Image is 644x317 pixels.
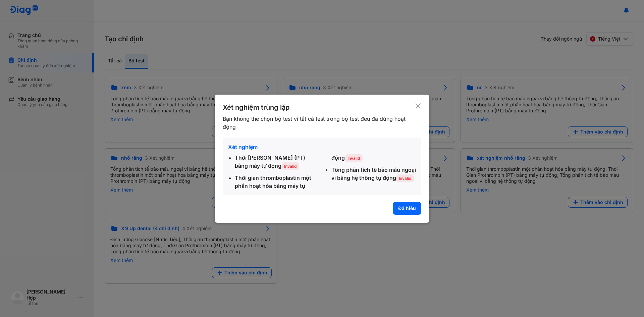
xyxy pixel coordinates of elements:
div: Xét nghiệm trùng lặp [223,103,415,112]
span: Invalid [281,162,299,170]
div: Thời [PERSON_NAME] (PT) bằng máy tự động [235,154,319,170]
div: Xét nghiệm [228,143,416,151]
span: Invalid [345,154,363,162]
span: Invalid [396,174,414,182]
button: Đã hiểu [393,202,421,215]
div: Bạn không thể chọn bộ test vì tất cả test trong bộ test đều đã dừng hoạt động [223,115,415,131]
div: Tổng phân tích tế bào máu ngoại vi bằng hệ thống tự động [331,166,416,182]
